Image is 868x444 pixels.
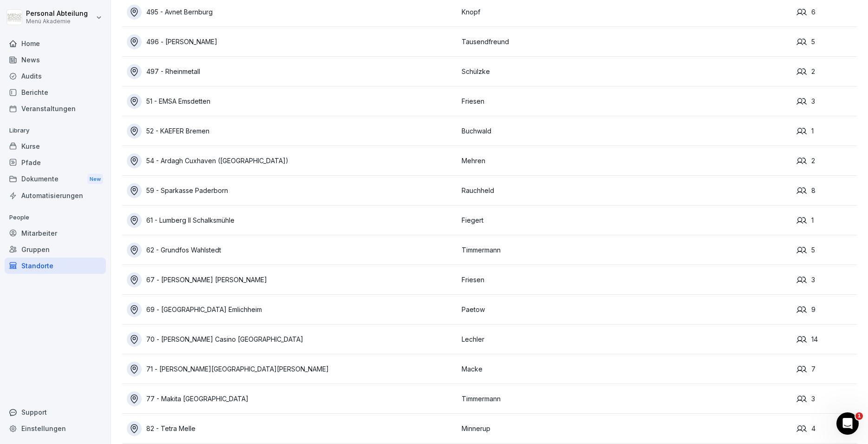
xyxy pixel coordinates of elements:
[457,325,792,354] td: Lechler
[457,205,792,235] td: Fiegert
[796,66,857,77] div: 2
[5,187,106,204] a: Automatisierungen
[457,414,792,444] td: Minnerup
[127,391,457,406] a: 77 - Makita [GEOGRAPHIC_DATA]
[796,186,857,196] div: 8
[5,68,106,84] a: Audits
[5,225,106,241] a: Mitarbeiter
[457,27,792,57] td: Tausendfreund
[36,313,57,320] span: Home
[457,86,792,116] td: Friesen
[5,123,106,138] p: Library
[5,100,106,117] a: Veranstaltungen
[796,156,857,166] div: 2
[109,15,127,33] img: Profile image for Ziar
[796,364,857,374] div: 7
[796,7,857,17] div: 6
[9,125,176,170] div: Sende uns eine NachrichtWir antworten in der Regel in ein paar Minuten
[5,404,106,420] div: Support
[796,215,857,225] div: 1
[796,424,857,434] div: 4
[127,421,457,436] a: 82 - Tetra Melle
[5,154,106,171] a: Pfade
[457,295,792,325] td: Paetow
[127,153,457,168] div: 54 - Ardagh Cuxhaven ([GEOGRAPHIC_DATA])
[127,183,457,198] div: 59 - Sparkasse Paderborn
[26,10,88,18] p: Personal Abteilung
[19,66,167,82] p: Hi Personal 👋
[796,394,857,404] div: 3
[5,52,106,68] a: News
[127,243,457,258] a: 62 - Grundfos Wahlstedt
[796,245,857,255] div: 5
[796,126,857,136] div: 1
[19,18,72,31] img: logo
[5,420,106,437] a: Einstellungen
[5,138,106,154] a: Kurse
[127,94,457,109] a: 51 - EMSA Emsdetten
[87,174,103,185] div: New
[127,332,457,347] a: 70 - [PERSON_NAME] Casino [GEOGRAPHIC_DATA]
[457,235,792,265] td: Timmermann
[127,124,457,139] a: 52 - KAEFER Bremen
[457,146,792,176] td: Mehren
[127,302,457,317] a: 69 - [GEOGRAPHIC_DATA] Emlichheim
[457,176,792,205] td: Rauchheld
[796,334,857,345] div: 14
[836,412,859,435] iframe: Intercom live chat
[19,143,155,162] div: Wir antworten in der Regel in ein paar Minuten
[796,275,857,285] div: 3
[457,57,792,86] td: Schülzke
[127,34,457,49] a: 496 - [PERSON_NAME]
[13,179,172,196] a: Besuchen Sie unsere Webseite
[91,15,110,33] img: Profile image for Deniz
[19,183,156,192] div: Besuchen Sie unsere Webseite
[127,213,457,228] a: 61 - Lumberg II Schalksmühle
[26,18,88,25] p: Menü Akademie
[19,133,155,143] div: Sende uns eine Nachricht
[5,171,106,188] div: Dokumente
[126,15,145,33] img: Profile image for Miriam
[796,305,857,315] div: 9
[5,210,106,225] p: People
[457,384,792,414] td: Timmermann
[19,82,167,113] p: Wie können wir helfen?
[127,362,457,377] a: 71 - [PERSON_NAME][GEOGRAPHIC_DATA][PERSON_NAME]
[120,313,159,320] span: Nachrichten
[160,15,176,32] div: Schließen
[127,5,457,20] div: 495 - Avnet Bernburg
[127,64,457,79] a: 497 - Rheinmetall
[5,258,106,274] a: Standorte
[855,412,863,420] span: 1
[5,35,106,52] a: Home
[5,241,106,258] a: Gruppen
[5,84,106,100] a: Berichte
[127,272,457,287] a: 67 - [PERSON_NAME] [PERSON_NAME]
[796,96,857,106] div: 3
[93,290,186,327] button: Nachrichten
[5,171,106,188] a: DokumenteNew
